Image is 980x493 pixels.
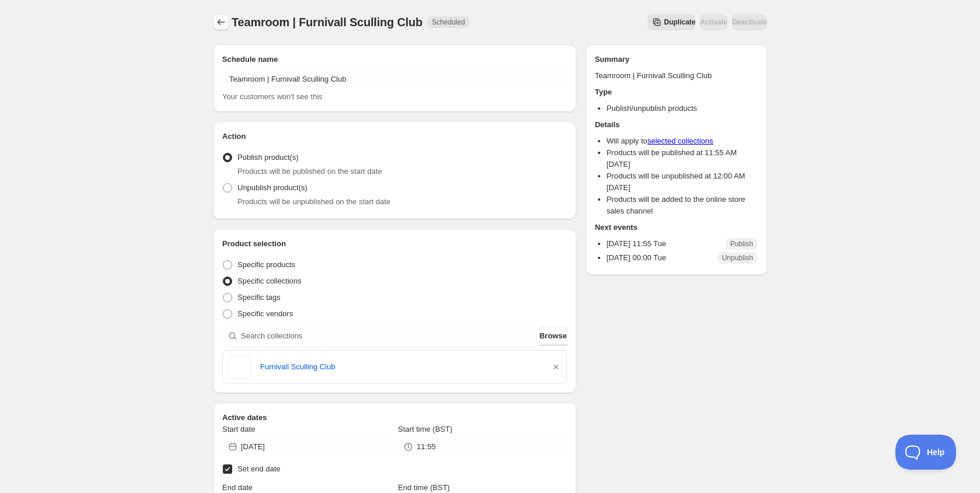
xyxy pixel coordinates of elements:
span: Teamroom | Furnivall Sculling Club [232,16,422,29]
p: [DATE] 11:55 Tue [607,238,666,250]
li: Publish/unpublish products [607,103,758,114]
button: Secondary action label [647,14,695,30]
h2: Next events [595,222,758,233]
span: Specific tags [237,293,281,302]
h2: Action [222,131,567,142]
h2: Details [595,119,758,131]
span: Specific products [237,260,295,269]
li: Products will be published at 11:55 AM [DATE] [607,147,758,170]
span: Set end date [237,464,281,473]
iframe: Toggle Customer Support [895,435,957,470]
span: Publish [730,239,753,249]
li: Will apply to [607,135,758,147]
button: Browse [540,327,567,345]
h2: Schedule name [222,54,567,65]
p: [DATE] 00:00 Tue [607,252,666,264]
span: Your customers won't see this [222,92,323,101]
h2: Summary [595,54,758,65]
span: Specific collections [237,277,302,285]
span: Unpublish [722,253,753,263]
h2: Product selection [222,238,567,250]
span: End time (BST) [398,483,450,492]
h2: Active dates [222,412,567,424]
span: Publish product(s) [237,153,299,162]
li: Products will be added to the online store sales channel [607,194,758,217]
span: Duplicate [664,18,695,27]
span: Products will be unpublished on the start date [237,197,390,206]
input: Search collections [241,327,537,345]
li: Products will be unpublished at 12:00 AM [DATE] [607,170,758,194]
span: Browse [540,330,567,342]
span: Start time (BST) [398,425,452,433]
button: Schedules [213,14,229,30]
a: Furnivall Sculling Club [260,361,541,373]
p: Teamroom | Furnivall Sculling Club [595,70,758,82]
span: Start date [222,425,255,433]
h2: Type [595,86,758,98]
span: Unpublish product(s) [237,183,307,192]
span: Specific vendors [237,309,293,318]
a: selected collections [647,137,713,145]
span: Products will be published on the start date [237,167,382,176]
span: End date [222,483,253,492]
span: Scheduled [432,18,465,27]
